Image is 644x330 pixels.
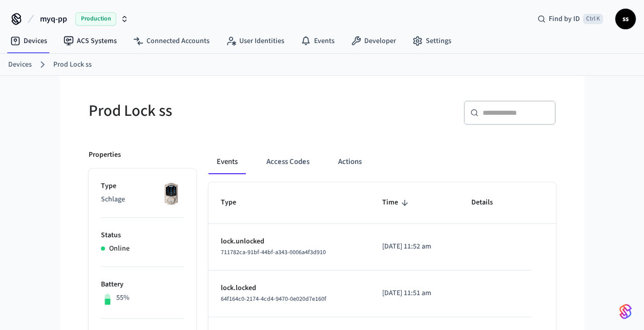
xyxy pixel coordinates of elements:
p: Schlage [101,194,184,205]
div: ant example [209,150,556,174]
p: [DATE] 11:51 am [382,288,447,299]
a: Devices [2,32,55,50]
p: lock.locked [221,283,358,294]
p: 55% [116,293,130,303]
img: Schlage Sense Smart Deadbolt with Camelot Trim, Front [158,181,184,207]
span: 711782ca-91bf-44bf-a343-0006a4f3d910 [221,248,326,257]
a: Developer [343,32,404,50]
button: Actions [330,150,370,174]
button: Events [209,150,246,174]
a: ACS Systems [55,32,125,50]
div: Find by IDCtrl K [529,10,611,28]
button: Access Codes [258,150,318,174]
p: Battery [101,279,184,290]
p: [DATE] 11:52 am [382,241,447,252]
a: Settings [404,32,460,50]
span: 64f164c0-2174-4cd4-9470-0e020d7e160f [221,295,326,303]
button: ss [615,9,636,29]
p: Online [109,243,130,254]
p: Type [101,181,184,192]
p: Properties [89,150,121,160]
a: Prod Lock ss [53,59,92,70]
a: User Identities [218,32,293,50]
span: Details [471,195,506,211]
p: Status [101,230,184,241]
span: Time [382,195,411,211]
p: lock.unlocked [221,236,358,247]
a: Events [293,32,343,50]
span: Ctrl K [583,14,603,24]
span: Type [221,195,250,211]
span: Find by ID [549,14,580,24]
a: Connected Accounts [125,32,218,50]
a: Devices [8,59,32,70]
span: myq-pp [40,13,67,25]
h5: Prod Lock ss [89,100,316,121]
span: ss [616,10,635,28]
img: SeamLogoGradient.69752ec5.svg [619,303,632,320]
span: Production [75,12,116,26]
